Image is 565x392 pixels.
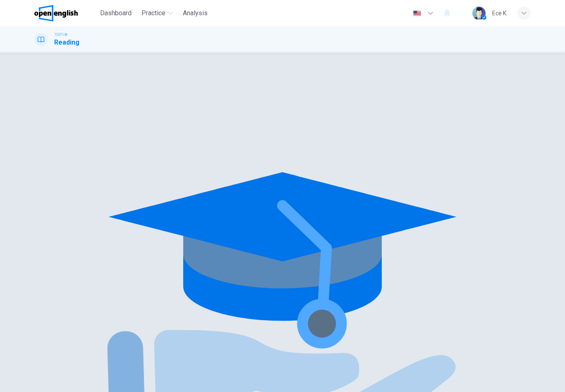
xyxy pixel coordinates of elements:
button: Practice [138,6,176,21]
button: Analysis [180,6,211,21]
img: en [412,10,422,17]
img: OpenEnglish logo [34,5,78,21]
span: Dashboard [100,8,132,18]
a: OpenEnglish logo [34,5,97,21]
button: Dashboard [97,6,135,21]
img: Profile picture [472,7,486,20]
span: Practice [141,8,165,18]
div: Ece K. [492,8,508,18]
h1: Reading [54,38,79,47]
span: Analysis [183,8,208,18]
span: TOEFL® [54,32,67,38]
